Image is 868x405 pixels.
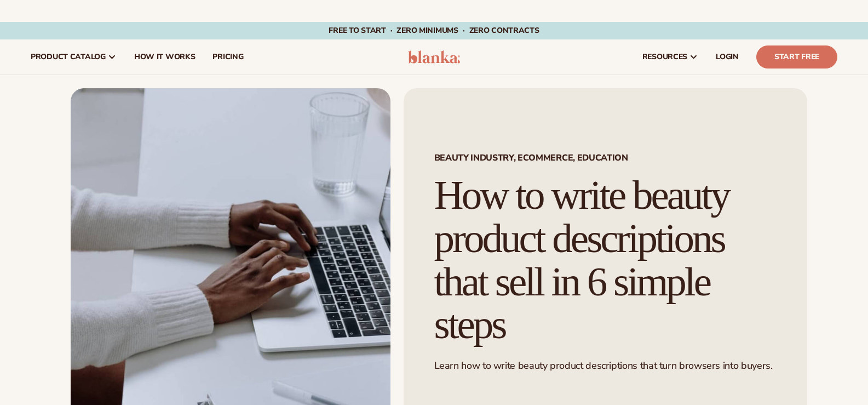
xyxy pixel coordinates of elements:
div: Announcement [27,22,841,39]
span: How It Works [134,53,196,61]
span: LOGIN [716,53,739,61]
p: Learn how to write beauty product descriptions that turn browsers into buyers. [434,360,777,372]
a: Start Free [756,45,837,69]
span: Beauty Industry, Ecommerce, Education [434,153,777,162]
a: product catalog [22,39,125,75]
a: How It Works [125,39,204,75]
span: resources [642,53,687,61]
span: Free to start · ZERO minimums · ZERO contracts [329,25,539,36]
h1: How to write beauty product descriptions that sell in 6 simple steps [434,174,777,346]
a: resources [634,39,707,75]
a: pricing [204,39,252,75]
img: logo [408,50,460,64]
span: pricing [212,53,243,61]
span: product catalog [31,53,106,61]
a: LOGIN [707,39,748,75]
